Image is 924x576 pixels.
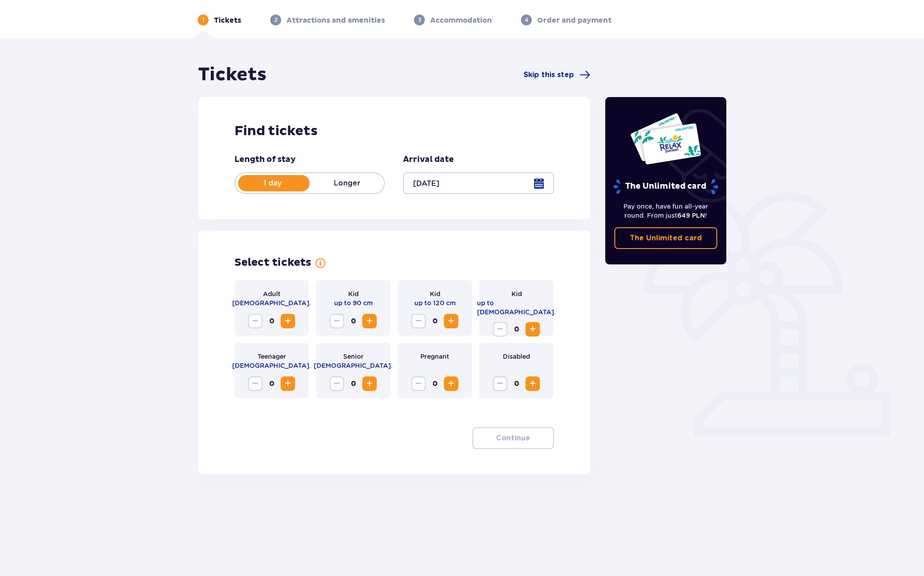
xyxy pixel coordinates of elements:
[403,154,454,165] p: Arrival date
[414,15,492,25] div: 3Accommodation
[613,179,719,195] p: The Unlimited card
[524,69,590,80] a: Skip this step
[234,256,311,269] h2: Select tickets
[509,376,524,391] span: 0
[677,212,705,219] span: 649 PLN
[428,376,442,391] span: 0
[202,16,204,24] p: 1
[420,352,449,361] p: Pregnant
[346,376,360,391] span: 0
[614,202,718,220] p: Pay once, have fun all-year round. From just !
[444,314,458,328] button: Increase
[430,289,440,298] p: Kid
[234,122,554,140] h2: Find tickets
[263,289,281,298] p: Adult
[537,15,612,25] p: Order and payment
[232,361,311,370] p: [DEMOGRAPHIC_DATA].
[509,322,524,337] span: 0
[281,376,295,391] button: Increase
[511,289,522,298] p: Kid
[232,298,311,308] p: [DEMOGRAPHIC_DATA].
[521,15,612,25] div: 4Order and payment
[343,352,364,361] p: Senior
[630,233,702,243] p: The Unlimited card
[314,361,393,370] p: [DEMOGRAPHIC_DATA].
[444,376,458,391] button: Increase
[281,314,295,328] button: Increase
[503,352,530,361] p: Disabled
[430,15,492,25] p: Accommodation
[524,70,574,80] span: Skip this step
[264,314,279,328] span: 0
[198,63,267,86] h1: Tickets
[274,16,277,24] p: 2
[258,352,286,361] p: Teenager
[477,298,556,317] p: up to [DEMOGRAPHIC_DATA].
[411,314,426,328] button: Decrease
[525,376,540,391] button: Increase
[525,16,528,24] p: 4
[264,376,279,391] span: 0
[248,314,263,328] button: Decrease
[362,314,377,328] button: Increase
[198,15,241,25] div: 1Tickets
[287,15,385,25] p: Attractions and amenities
[414,298,456,308] p: up to 120 cm
[235,178,310,188] p: 1 day
[428,314,442,328] span: 0
[248,376,263,391] button: Decrease
[418,16,421,24] p: 3
[270,15,385,25] div: 2Attractions and amenities
[330,376,344,391] button: Decrease
[330,314,344,328] button: Decrease
[525,322,540,337] button: Increase
[334,298,373,308] p: up to 90 cm
[493,376,507,391] button: Decrease
[472,427,554,449] button: Continue
[362,376,377,391] button: Increase
[346,314,360,328] span: 0
[348,289,359,298] p: Kid
[630,112,702,165] img: Two entry cards to Suntago with the word 'UNLIMITED RELAX', featuring a white background with tro...
[493,322,507,337] button: Decrease
[214,15,241,25] p: Tickets
[496,433,530,443] p: Continue
[411,376,426,391] button: Decrease
[310,178,384,188] p: Longer
[614,227,718,249] a: The Unlimited card
[234,154,296,165] p: Length of stay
